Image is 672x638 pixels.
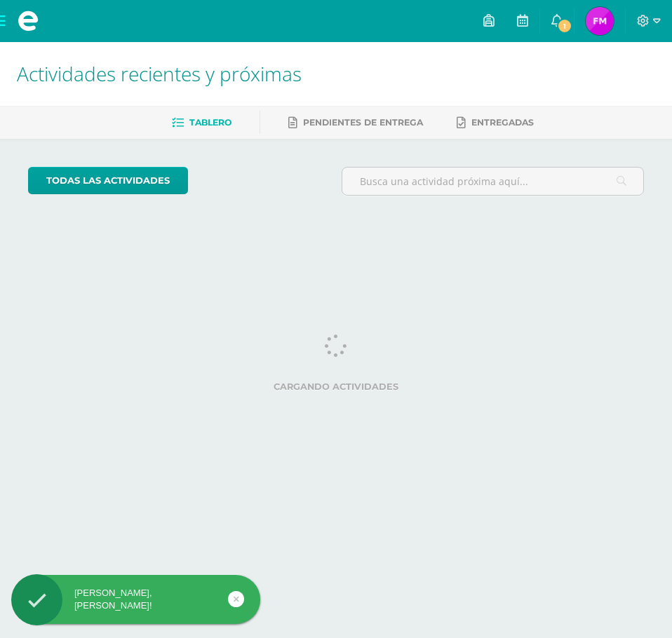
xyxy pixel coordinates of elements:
[288,111,423,134] a: Pendientes de entrega
[11,587,260,612] div: [PERSON_NAME], [PERSON_NAME]!
[17,60,302,87] span: Actividades recientes y próximas
[471,117,534,128] span: Entregadas
[28,381,644,392] label: Cargando actividades
[189,117,231,128] span: Tablero
[557,18,572,34] span: 1
[303,117,423,128] span: Pendientes de entrega
[586,7,614,35] img: 649b29a8cff16ba6c78d8d96e15e2295.png
[28,167,188,194] a: todas las Actividades
[457,111,534,134] a: Entregadas
[172,111,231,134] a: Tablero
[342,168,643,195] input: Busca una actividad próxima aquí...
